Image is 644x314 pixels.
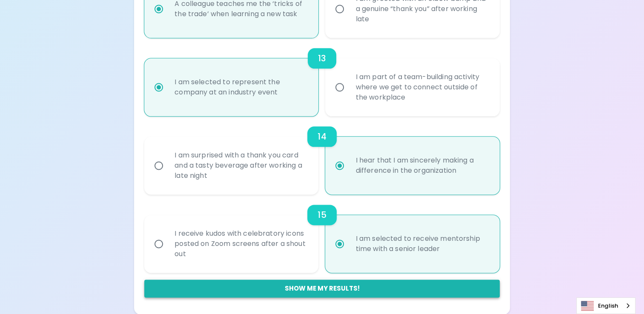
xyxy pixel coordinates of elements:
[168,140,314,191] div: I am surprised with a thank you card and a tasty beverage after working a late night
[349,145,495,186] div: I hear that I am sincerely making a difference in the organization
[349,62,495,113] div: I am part of a team-building activity where we get to connect outside of the workplace
[144,280,500,297] button: Show me my results!
[318,130,326,143] h6: 14
[576,297,635,314] aside: Language selected: English
[168,67,314,108] div: I am selected to represent the company at an industry event
[318,51,326,65] h6: 13
[168,218,314,269] div: I receive kudos with celebratory icons posted on Zoom screens after a shout out
[577,298,635,314] a: English
[144,116,500,194] div: choice-group-check
[318,208,326,222] h6: 15
[144,38,500,116] div: choice-group-check
[576,297,635,314] div: Language
[144,194,500,273] div: choice-group-check
[349,223,495,264] div: I am selected to receive mentorship time with a senior leader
